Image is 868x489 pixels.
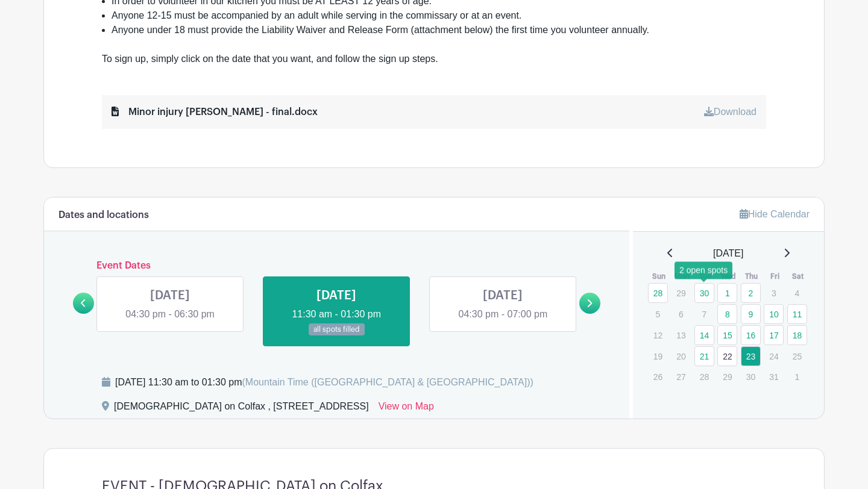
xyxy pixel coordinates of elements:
p: 20 [671,347,691,366]
a: 14 [694,325,714,345]
div: Minor injury [PERSON_NAME] - final.docx [112,105,318,119]
a: 21 [694,346,714,366]
a: 22 [717,346,737,366]
a: 8 [717,304,737,324]
span: [DATE] [713,246,743,261]
p: 1 [787,367,807,386]
h6: Dates and locations [58,210,149,221]
p: 12 [648,326,668,344]
div: To sign up, simply click on the date that you want, and follow the sign up steps. [102,52,766,66]
p: 29 [717,367,737,386]
p: 24 [764,347,784,366]
span: (Mountain Time ([GEOGRAPHIC_DATA] & [GEOGRAPHIC_DATA])) [242,377,533,387]
p: 28 [694,367,714,386]
a: 11 [787,304,807,324]
p: 5 [648,305,668,323]
p: 25 [787,347,807,366]
p: 29 [671,284,691,302]
th: Sat [787,270,810,282]
a: 30 [694,283,714,303]
p: 19 [648,347,668,366]
p: 6 [671,305,691,323]
p: 27 [671,367,691,386]
p: 30 [741,367,761,386]
a: Hide Calendar [740,209,810,219]
p: 31 [764,367,784,386]
a: 18 [787,325,807,345]
a: 1 [717,283,737,303]
p: 13 [671,326,691,344]
p: 7 [694,305,714,323]
div: [DEMOGRAPHIC_DATA] on Colfax , [STREET_ADDRESS] [114,399,369,419]
a: 17 [764,325,784,345]
p: 26 [648,367,668,386]
th: Fri [763,270,787,282]
a: 23 [741,346,761,366]
a: View on Map [379,399,434,419]
h6: Event Dates [94,260,579,272]
a: 2 [741,283,761,303]
a: Download [704,107,756,117]
a: 10 [764,304,784,324]
p: 4 [787,284,807,302]
a: 28 [648,283,668,303]
li: Anyone under 18 must provide the Liability Waiver and Release Form (attachment below) the first t... [112,23,766,37]
div: 2 open spots [675,261,732,279]
a: 16 [741,325,761,345]
a: 9 [741,304,761,324]
th: Thu [740,270,764,282]
div: [DATE] 11:30 am to 01:30 pm [115,375,533,390]
p: 3 [764,284,784,302]
a: 15 [717,325,737,345]
th: Mon [670,270,694,282]
th: Sun [647,270,671,282]
li: Anyone 12-15 must be accompanied by an adult while serving in the commissary or at an event. [112,8,766,23]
